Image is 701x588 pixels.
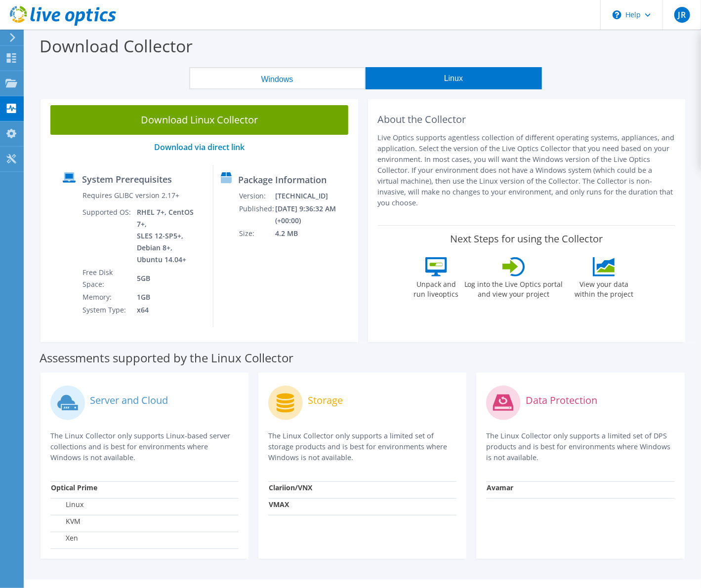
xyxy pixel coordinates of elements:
label: Xen [51,533,78,543]
label: Data Protection [526,395,597,405]
label: Unpack and run liveoptics [413,276,459,299]
td: 4.2 MB [275,227,353,240]
label: Linux [51,500,83,510]
td: [DATE] 9:36:32 AM (+00:00) [275,202,353,227]
strong: VMAX [269,500,289,509]
td: RHEL 7+, CentOS 7+, SLES 12-SP5+, Debian 8+, Ubuntu 14.04+ [136,206,206,266]
label: View your data within the project [569,276,640,299]
strong: Optical Prime [51,483,97,492]
p: The Linux Collector only supports Linux-based server collections and is best for environments whe... [50,431,239,463]
td: [TECHNICAL_ID] [275,190,353,202]
label: KVM [51,516,81,526]
h2: About the Collector [378,114,676,125]
a: Download via direct link [154,142,245,153]
label: System Prerequisites [82,174,172,184]
p: Live Optics supports agentless collection of different operating systems, appliances, and applica... [378,132,676,208]
label: Next Steps for using the Collector [450,233,603,245]
p: The Linux Collector only supports a limited set of DPS products and is best for environments wher... [486,431,674,463]
td: Memory: [82,291,137,304]
strong: Clariion/VNX [269,483,312,492]
span: JR [674,7,690,23]
td: Published: [239,202,275,227]
label: Log into the Live Optics portal and view your project [464,276,564,299]
button: Linux [366,67,542,89]
a: Download Linux Collector [50,105,348,135]
label: Requires GLIBC version 2.17+ [82,191,179,200]
td: Free Disk Space: [82,266,137,291]
td: System Type: [82,304,137,316]
button: Windows [189,67,366,89]
label: Package Information [238,175,327,185]
td: x64 [136,304,206,316]
label: Storage [308,395,343,405]
td: Version: [239,190,275,202]
td: 1GB [136,291,206,304]
td: 5GB [136,266,206,291]
p: The Linux Collector only supports a limited set of storage products and is best for environments ... [268,431,456,463]
label: Assessments supported by the Linux Collector [40,353,293,363]
svg: \n [613,10,621,19]
strong: Avamar [487,483,513,492]
label: Download Collector [40,35,193,57]
label: Server and Cloud [90,395,168,405]
td: Supported OS: [82,206,137,266]
td: Size: [239,227,275,240]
